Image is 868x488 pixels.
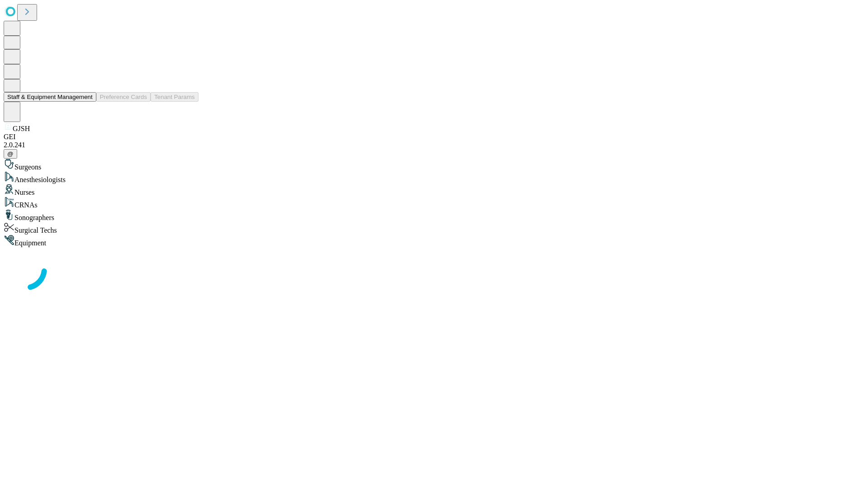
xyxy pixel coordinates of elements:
[4,159,864,171] div: Surgeons
[4,197,864,209] div: CRNAs
[96,92,151,102] button: Preference Cards
[4,141,864,149] div: 2.0.241
[4,235,864,247] div: Equipment
[4,209,864,222] div: Sonographers
[4,184,864,197] div: Nurses
[7,150,14,157] span: @
[4,133,864,141] div: GEI
[4,92,96,102] button: Staff & Equipment Management
[151,92,198,102] button: Tenant Params
[13,125,30,132] span: GJSH
[4,149,17,159] button: @
[4,222,864,235] div: Surgical Techs
[4,171,864,184] div: Anesthesiologists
